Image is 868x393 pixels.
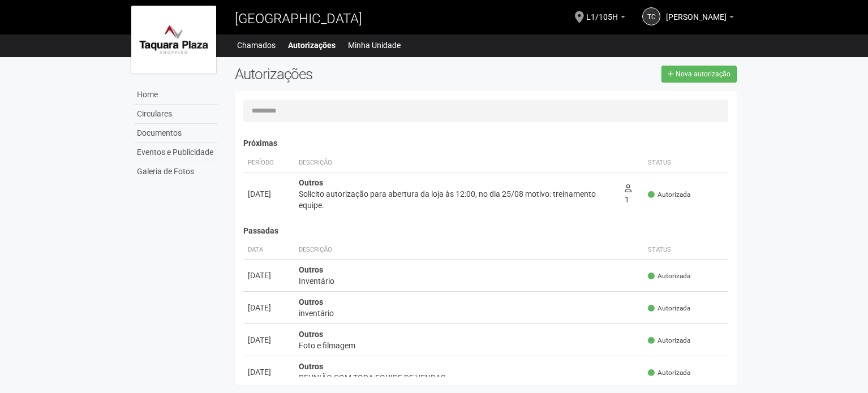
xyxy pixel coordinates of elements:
span: Autorizada [648,336,690,346]
div: Foto e filmagem [299,340,639,351]
div: [DATE] [248,188,290,200]
a: Documentos [134,124,218,143]
a: Minha Unidade [348,37,401,53]
strong: Outros [299,178,323,187]
strong: Outros [299,330,323,339]
a: TC [642,7,660,25]
div: [DATE] [248,302,290,313]
th: Período [243,154,294,172]
span: L1/105H [586,2,618,21]
a: Home [134,85,218,105]
span: 1 [625,184,631,204]
h4: Próximas [243,139,728,148]
a: [PERSON_NAME] [666,14,734,23]
th: Status [643,241,728,260]
th: Data [243,241,294,260]
strong: Outros [299,362,323,371]
span: Autorizada [648,271,690,281]
div: Solicito autorização para abertura da loja às 12:00, no dia 25/08 motivo: treinamento equipe. [299,188,616,211]
a: Circulares [134,105,218,124]
img: logo.jpg [131,6,216,74]
th: Descrição [294,154,620,172]
span: Autorizada [648,304,690,313]
a: Chamados [237,37,276,53]
th: Status [643,154,728,172]
div: [DATE] [248,334,290,346]
div: [DATE] [248,366,290,378]
a: Eventos e Publicidade [134,143,218,162]
div: Inventário [299,275,639,287]
span: Autorizada [648,368,690,378]
a: Galeria de Fotos [134,162,218,181]
span: TÂNIA CRISTINA DA COSTA [666,2,727,21]
strong: Outros [299,265,323,274]
h2: Autorizações [235,66,477,83]
a: Nova autorização [661,66,737,83]
h4: Passadas [243,227,728,235]
th: Descrição [294,241,643,260]
span: [GEOGRAPHIC_DATA] [235,11,362,27]
a: Autorizações [288,37,336,53]
div: [DATE] [248,270,290,281]
a: L1/105H [586,14,625,23]
div: inventário [299,308,639,319]
div: REUNIÃO COM TODA EQUIPE DE VENDAS [299,372,639,383]
strong: Outros [299,297,323,306]
span: Autorizada [648,190,690,200]
span: Nova autorização [676,70,731,78]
